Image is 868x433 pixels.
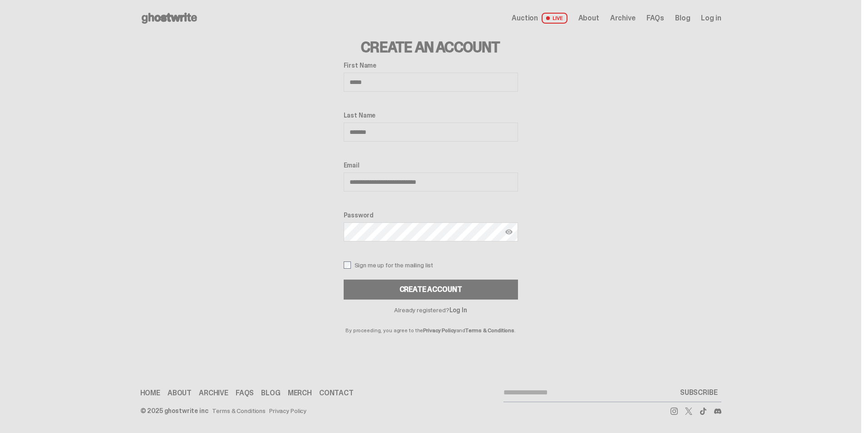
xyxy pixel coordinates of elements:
[319,389,354,397] a: Contact
[140,408,208,414] div: © 2025 ghostwrite inc
[344,261,518,269] label: Sign me up for the mailing list
[344,212,518,219] label: Password
[505,228,513,236] img: Show password
[344,112,518,119] label: Last Name
[512,13,567,24] a: Auction LIVE
[344,261,351,269] input: Sign me up for the mailing list
[465,327,514,334] a: Terms & Conditions
[269,408,306,414] a: Privacy Policy
[261,389,280,397] a: Blog
[344,307,518,313] p: Already registered?
[212,408,266,414] a: Terms & Conditions
[236,389,254,397] a: FAQs
[675,15,690,22] a: Blog
[140,389,160,397] a: Home
[701,15,721,22] a: Log in
[344,313,518,333] p: By proceeding, you agree to the and .
[676,384,721,402] button: SUBSCRIBE
[199,389,228,397] a: Archive
[344,40,518,54] h3: Create an Account
[578,15,599,22] a: About
[423,327,456,334] a: Privacy Policy
[512,15,538,22] span: Auction
[168,389,192,397] a: About
[288,389,312,397] a: Merch
[542,13,567,24] span: LIVE
[449,306,467,314] a: Log In
[610,15,636,22] a: Archive
[344,280,518,300] button: CREATE ACCOUNT
[344,162,518,169] label: Email
[344,62,518,69] label: First Name
[646,15,664,22] a: FAQs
